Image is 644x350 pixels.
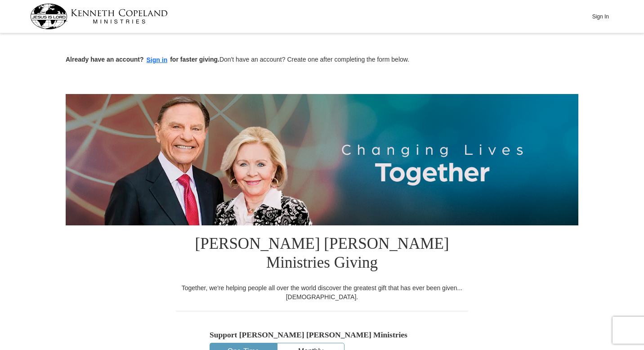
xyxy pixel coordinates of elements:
[30,4,168,29] img: kcm-header-logo.svg
[66,55,578,65] p: Don't have an account? Create one after completing the form below.
[210,330,434,340] h5: Support [PERSON_NAME] [PERSON_NAME] Ministries
[144,55,170,65] button: Sign in
[176,283,468,301] div: Together, we're helping people all over the world discover the greatest gift that has ever been g...
[66,56,219,63] strong: Already have an account? for faster giving.
[587,9,614,23] button: Sign In
[176,225,468,283] h1: [PERSON_NAME] [PERSON_NAME] Ministries Giving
